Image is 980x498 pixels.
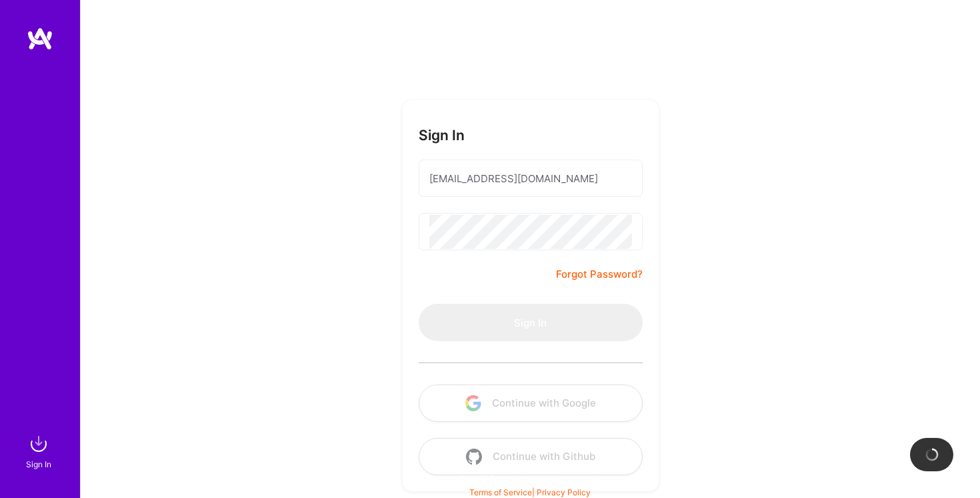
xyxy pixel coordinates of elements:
div: Sign In [26,457,51,471]
h3: Sign In [419,127,465,144]
button: Sign In [419,304,643,341]
div: © 2025 ATeams Inc., All rights reserved. [80,461,980,495]
a: Privacy Policy [537,487,591,497]
img: logo [27,27,53,51]
a: Forgot Password? [556,266,643,282]
input: Email... [429,162,632,196]
button: Continue with Google [419,385,643,422]
img: loading [924,447,939,462]
a: sign inSign In [28,431,52,471]
img: sign in [25,431,52,457]
span: | [469,487,591,497]
img: icon [466,449,482,465]
a: Terms of Service [469,487,532,497]
img: icon [465,395,481,411]
button: Continue with Github [419,438,643,475]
